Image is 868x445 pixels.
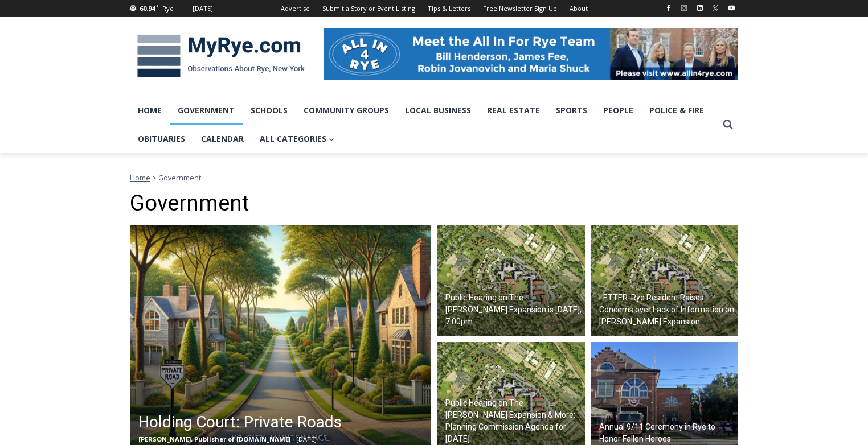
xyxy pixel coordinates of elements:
a: X [709,1,722,15]
h2: Annual 9/11 Ceremony in Rye to Honor Fallen Heroes [599,421,736,445]
button: View Search Form [718,114,738,135]
img: (PHOTO: Illustrative plan of The Osborn's proposed site plan from the July 10, 2025 planning comm... [437,225,585,337]
span: [DATE] [296,435,317,443]
span: All Categories [260,133,334,145]
span: - [292,435,294,443]
a: Obituaries [130,125,193,153]
a: Community Groups [296,96,397,125]
nav: Primary Navigation [130,96,718,154]
a: Local Business [397,96,479,125]
img: All in for Rye [324,28,738,80]
a: Government [170,96,243,125]
a: All Categories [252,125,342,153]
a: Police & Fire [641,96,712,125]
a: Public Hearing on The [PERSON_NAME] Expansion is [DATE], 7:00pm [437,225,585,337]
a: Facebook [662,1,675,15]
a: Calendar [193,125,252,153]
span: > [152,172,157,183]
h2: LETTER: Rye Resident Raises Concerns over Lack of Information on [PERSON_NAME] Expansion [599,292,736,328]
a: LETTER: Rye Resident Raises Concerns over Lack of Information on [PERSON_NAME] Expansion [591,225,739,337]
a: Home [130,96,170,125]
nav: Breadcrumbs [130,172,738,183]
a: Sports [548,96,595,125]
a: Schools [243,96,296,125]
h1: Government [130,191,738,217]
img: (PHOTO: Illustrative plan of The Osborn's proposed site plan from the July 10, 2025 planning comm... [591,225,739,337]
a: YouTube [724,1,738,15]
span: F [157,2,159,9]
div: Rye [162,3,174,14]
a: Linkedin [693,1,707,15]
a: People [595,96,641,125]
h2: Public Hearing on The [PERSON_NAME] Expansion is [DATE], 7:00pm [445,292,582,328]
a: Instagram [677,1,691,15]
span: [PERSON_NAME], Publisher of [DOMAIN_NAME] [138,435,290,443]
h2: Public Hearing on The [PERSON_NAME] Expansion & More: Planning Commission Agenda for [DATE] [445,397,582,445]
a: Real Estate [479,96,548,125]
h2: Holding Court: Private Roads [138,410,342,434]
span: 60.94 [140,4,155,13]
span: Government [158,172,201,183]
div: [DATE] [193,3,213,14]
a: Home [130,172,150,183]
img: MyRye.com [130,27,312,86]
